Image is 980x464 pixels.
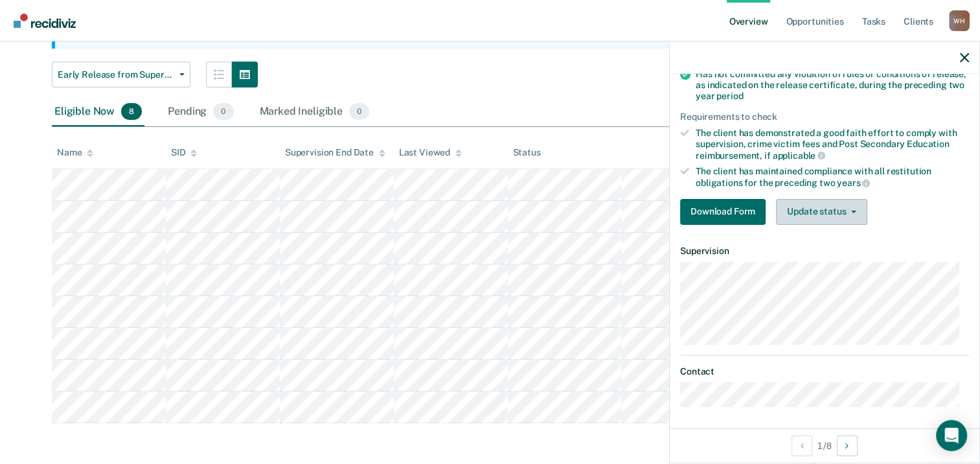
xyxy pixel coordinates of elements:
span: 8 [121,103,142,120]
div: Eligible Now [52,98,144,126]
dt: Supervision [680,246,969,257]
span: years [837,178,870,188]
dt: Contact [680,366,969,377]
span: 0 [213,103,233,120]
span: Early Release from Supervision [58,69,174,80]
button: Update status [776,199,867,225]
span: period [716,91,743,101]
div: Last Viewed [399,147,462,158]
span: 0 [349,103,369,120]
div: Open Intercom Messenger [936,420,967,451]
div: Supervision End Date [285,147,385,158]
button: Previous Opportunity [792,435,812,456]
div: Requirements to check [680,111,969,122]
div: SID [171,147,198,158]
img: Recidiviz [14,14,76,28]
div: Name [57,147,93,158]
button: Download Form [680,199,766,225]
button: Next Opportunity [837,435,858,456]
div: 1 / 8 [670,428,979,463]
div: Marked Ineligible [257,98,372,126]
div: W H [949,10,970,31]
div: The client has maintained compliance with all restitution obligations for the preceding two [696,166,969,188]
button: Profile dropdown button [949,10,970,31]
div: Has not committed any violation of rules or conditions of release, as indicated on the release ce... [696,69,969,101]
div: Pending [165,98,236,126]
div: Status [513,147,541,158]
a: Navigate to form link [680,199,771,225]
span: applicable [773,150,825,161]
div: The client has demonstrated a good faith effort to comply with supervision, crime victim fees and... [696,128,969,161]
